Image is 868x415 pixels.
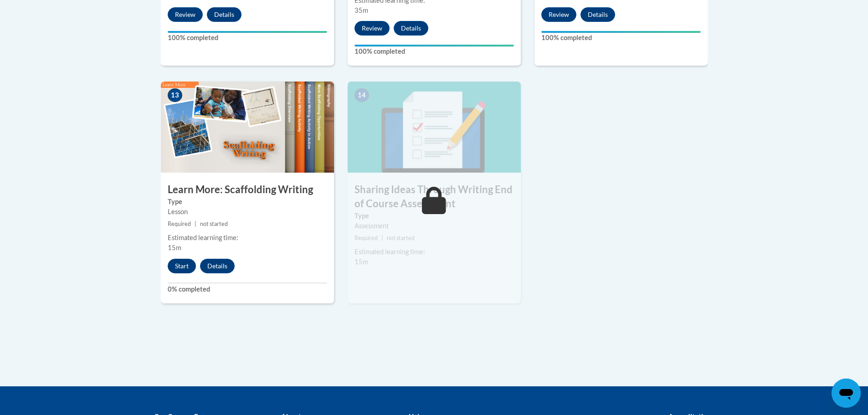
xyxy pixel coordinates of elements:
[354,247,514,257] div: Estimated learning time:
[168,259,196,273] button: Start
[168,197,327,207] label: Type
[168,31,327,33] div: Your progress
[168,220,191,227] span: Required
[161,82,334,173] img: Course Image
[354,258,368,266] span: 15m
[207,7,241,22] button: Details
[168,207,327,217] div: Lesson
[354,45,514,46] div: Your progress
[354,21,390,36] button: Review
[168,88,182,102] span: 13
[354,6,368,14] span: 35m
[348,183,521,211] h3: Sharing Ideas Through Writing End of Course Assessment
[168,7,203,22] button: Review
[580,7,615,22] button: Details
[541,31,701,33] div: Your progress
[354,211,514,221] label: Type
[168,233,327,243] div: Estimated learning time:
[354,221,514,231] div: Assessment
[387,235,415,241] span: not started
[381,235,383,241] span: |
[195,220,196,227] span: |
[168,284,327,294] label: 0% completed
[394,21,428,36] button: Details
[832,379,861,408] iframe: Button to launch messaging window
[354,88,369,102] span: 14
[541,33,701,43] label: 100% completed
[168,33,327,43] label: 100% completed
[541,7,576,22] button: Review
[168,244,181,251] span: 15m
[354,235,378,241] span: Required
[354,46,514,56] label: 100% completed
[200,220,228,227] span: not started
[348,82,521,173] img: Course Image
[200,259,235,273] button: Details
[161,183,334,197] h3: Learn More: Scaffolding Writing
